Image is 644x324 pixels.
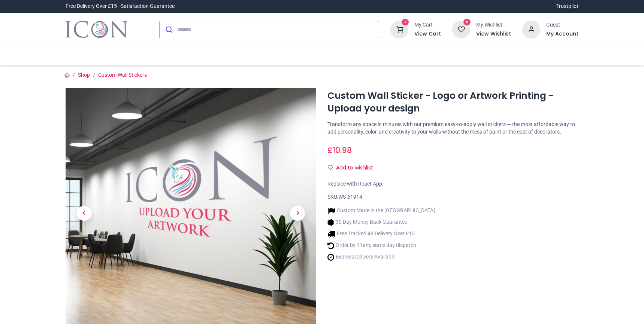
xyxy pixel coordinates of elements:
div: Guest [546,21,578,29]
sup: 0 [463,19,471,26]
a: My Account [546,30,578,38]
li: Express Delivery Available [327,253,435,261]
sup: 2 [402,19,409,26]
a: Next [279,125,316,301]
span: 10.98 [333,145,352,156]
span: £ [327,145,352,156]
a: Custom Wall Stickers [98,72,147,78]
a: 2 [390,26,408,32]
li: Order by 11am, same day dispatch [327,242,435,250]
img: Icon Wall Stickers [66,19,127,40]
a: View Cart [414,30,441,38]
li: Custom Made in the [GEOGRAPHIC_DATA] [327,207,435,215]
a: 0 [452,26,470,32]
div: My Wishlist [476,21,511,29]
i: Add to wishlist [328,165,333,170]
span: Previous [77,206,92,221]
a: Logo of Icon Wall Stickers [66,19,127,40]
li: 30 Day Money Back Guarantee [327,218,435,226]
a: Trustpilot [556,3,578,10]
a: Shop [78,72,90,78]
a: View Wishlist [476,30,511,38]
li: Free Tracked 48 Delivery Over £15 [327,230,435,238]
div: SKU: [327,193,578,201]
span: Next [290,206,305,221]
p: Transform any space in minutes with our premium easy-to-apply wall stickers — the most affordable... [327,121,578,135]
div: Replace with React App. [327,180,578,188]
a: Previous [66,125,103,301]
div: My Cart [414,21,441,29]
h1: Custom Wall Sticker - Logo or Artwork Printing - Upload your design [327,89,578,115]
span: WS-61914 [338,194,362,200]
button: Add to wishlistAdd to wishlist [327,162,380,174]
button: Submit [160,21,177,38]
div: Free Delivery Over £15 - Satisfaction Guarantee [66,3,175,10]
